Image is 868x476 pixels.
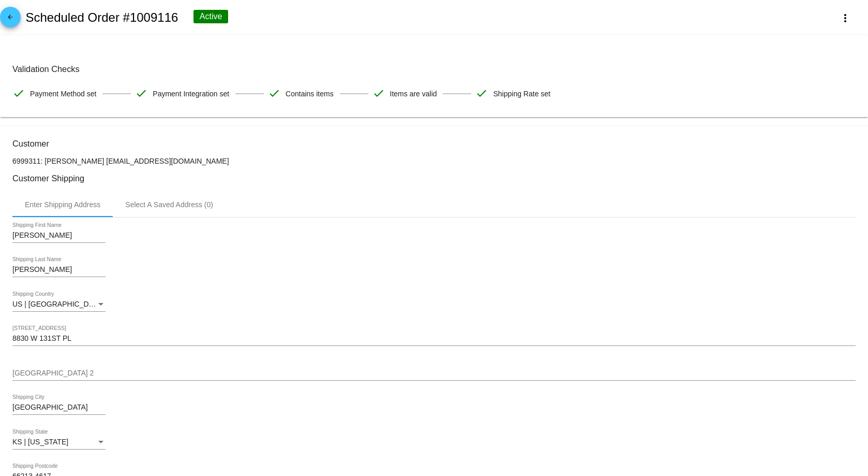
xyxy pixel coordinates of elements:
h3: Validation Checks [12,64,856,74]
input: Shipping Street 1 [12,335,856,343]
mat-icon: check [135,87,147,99]
div: Select A Saved Address (0) [125,200,213,209]
mat-icon: more_vert [839,12,851,24]
mat-icon: check [475,87,488,99]
mat-icon: check [268,87,280,99]
span: Shipping Rate set [493,83,550,105]
div: Enter Shipping Address [25,200,100,209]
h3: Customer Shipping [12,174,856,183]
mat-icon: arrow_back [4,13,17,26]
h2: Scheduled Order #1009116 [25,10,178,25]
input: Shipping City [12,403,106,412]
mat-icon: check [12,87,25,99]
span: Payment Method set [30,83,96,105]
mat-select: Shipping State [12,438,106,446]
mat-icon: check [372,87,385,99]
input: Shipping Street 2 [12,369,856,378]
span: Items are valid [390,83,437,105]
span: KS | [US_STATE] [12,438,68,446]
p: 6999311: [PERSON_NAME] [EMAIL_ADDRESS][DOMAIN_NAME] [12,157,856,165]
mat-select: Shipping Country [12,300,106,309]
input: Shipping First Name [12,232,106,240]
span: US | [GEOGRAPHIC_DATA] [12,300,104,308]
span: Payment Integration set [153,83,229,105]
h3: Customer [12,139,856,149]
input: Shipping Last Name [12,266,106,274]
span: Contains items [286,83,334,105]
div: Active [193,10,229,23]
